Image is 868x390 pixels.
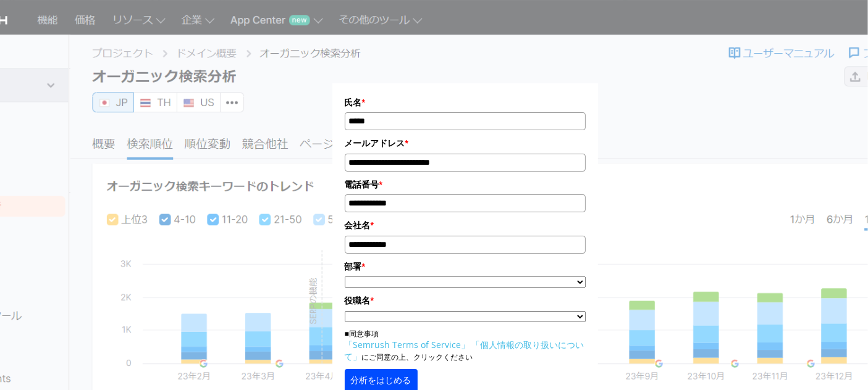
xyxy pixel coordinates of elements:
label: 電話番号 [345,178,586,191]
label: 役職名 [345,294,586,307]
label: メールアドレス [345,136,586,150]
label: 氏名 [345,96,586,109]
label: 会社名 [345,218,586,232]
a: 「個人情報の取り扱いについて」 [345,339,584,362]
p: ■同意事項 にご同意の上、クリックください [345,328,586,363]
label: 部署 [345,260,586,273]
a: 「Semrush Terms of Service」 [345,339,470,351]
